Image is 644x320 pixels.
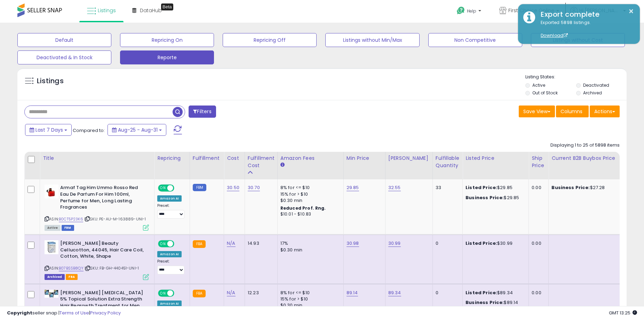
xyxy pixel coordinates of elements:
[551,185,620,191] div: $27.28
[525,74,627,80] p: Listing States:
[120,50,214,64] button: Reporte
[451,1,488,23] a: Help
[388,289,401,296] a: 89.34
[466,299,523,306] div: $89.14
[280,290,338,296] div: 8% for <= $10
[120,33,214,47] button: Repricing On
[60,240,145,262] b: [PERSON_NAME] Beauty Cellucotton, 44045, Hair Care Coil, Cotton, White, Shape
[347,184,359,191] a: 29.85
[157,301,182,307] div: Amazon AI
[532,290,543,296] div: 0.00
[280,296,338,302] div: 15% for > $10
[609,310,637,316] span: 2025-09-8 13:25 GMT
[280,247,338,253] div: $0.30 min
[223,33,317,47] button: Repricing Off
[436,290,457,296] div: 0
[193,155,221,162] div: Fulfillment
[45,274,65,280] span: Listings that have been deleted from Seller Central
[157,251,182,257] div: Amazon AI
[45,185,149,230] div: ASIN:
[388,240,401,247] a: 30.99
[535,9,635,19] div: Export complete
[157,203,184,219] div: Preset:
[7,310,32,316] strong: Copyright
[466,289,497,296] b: Listed Price:
[45,185,58,198] img: 31g3LOdTZCL._SL40_.jpg
[560,108,582,115] span: Columns
[173,185,184,191] span: OFF
[508,7,554,14] span: First Choice Online
[45,240,58,254] img: 41lqRhK2lvL._SL40_.jpg
[280,155,341,162] div: Amazon Fees
[388,155,430,162] div: [PERSON_NAME]
[17,33,111,47] button: Default
[583,90,602,96] label: Archived
[325,33,419,47] button: Listings without Min/Max
[248,290,272,296] div: 12.23
[532,240,543,247] div: 0.00
[66,274,78,280] span: FBA
[59,310,89,316] a: Terms of Use
[280,302,338,309] div: $0.30 min
[532,185,543,191] div: 0.00
[466,195,523,201] div: $29.85
[45,225,61,231] span: All listings currently available for purchase on Amazon
[436,240,457,247] div: 0
[347,289,358,296] a: 89.14
[428,33,522,47] button: Non Competitive
[43,155,151,162] div: Title
[466,240,523,247] div: $30.99
[98,7,116,14] span: Listings
[466,240,497,247] b: Listed Price:
[436,155,460,169] div: Fulfillable Quantity
[173,241,184,247] span: OFF
[37,76,64,86] h5: Listings
[173,290,184,296] span: OFF
[140,7,162,14] span: DataHub
[84,216,146,222] span: | SKU: PE-AU-M-163889-UNI-1
[157,155,187,162] div: Repricing
[436,185,457,191] div: 33
[85,265,139,271] span: | SKU: FB-GH-440451-UNI-1
[628,7,634,16] button: ×
[280,185,338,191] div: 8% for <= $10
[519,106,555,117] button: Save View
[466,184,497,191] b: Listed Price:
[535,19,635,39] div: Exported 5898 listings.
[118,126,158,133] span: Aug-25 - Aug-31
[280,205,326,211] b: Reduced Prof. Rng.
[157,259,184,275] div: Preset:
[280,162,285,168] small: Amazon Fees.
[532,90,558,96] label: Out of Stock
[159,185,167,191] span: ON
[193,240,206,248] small: FBA
[159,290,167,296] span: ON
[532,82,545,88] label: Active
[532,155,546,169] div: Ship Price
[280,240,338,247] div: 17%
[280,197,338,204] div: $0.30 min
[550,142,620,149] div: Displaying 1 to 25 of 5898 items
[161,3,173,10] div: Tooltip anchor
[466,185,523,191] div: $29.85
[193,290,206,297] small: FBA
[45,290,58,298] img: 51CoiBXCw-L._SL40_.jpg
[347,155,382,162] div: Min Price
[7,310,121,317] div: seller snap | |
[280,191,338,197] div: 15% for > $10
[227,184,239,191] a: 30.50
[62,225,74,231] span: FBM
[466,290,523,296] div: $89.34
[59,265,84,271] a: B07BSSB8QY
[466,155,526,162] div: Listed Price
[193,184,206,191] small: FBM
[157,195,182,202] div: Amazon AI
[280,211,338,217] div: $10.01 - $10.83
[35,126,63,133] span: Last 7 Days
[551,184,590,191] b: Business Price:
[551,155,622,162] div: Current B2B Buybox Price
[17,50,111,64] button: Deactivated & In Stock
[388,184,401,191] a: 32.55
[227,155,242,162] div: Cost
[227,240,235,247] a: N/A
